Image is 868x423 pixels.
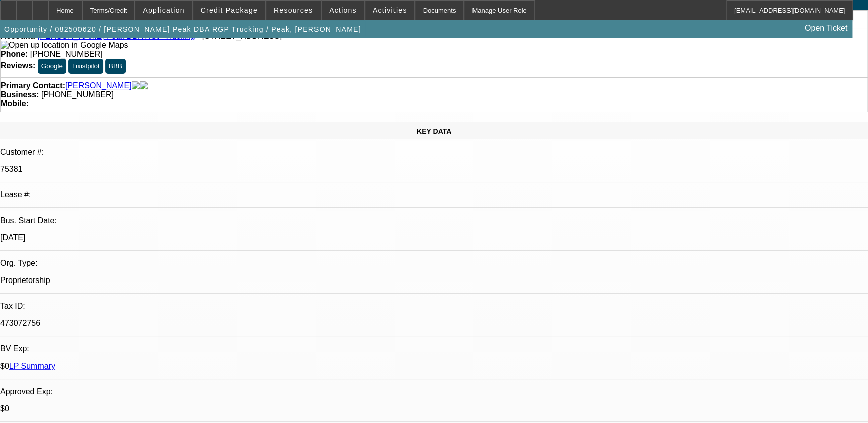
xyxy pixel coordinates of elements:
[38,59,66,74] button: Google
[105,59,126,74] button: BBB
[801,20,851,37] a: Open Ticket
[193,1,265,20] button: Credit Package
[1,41,128,49] a: View Google Maps
[41,90,114,99] span: [PHONE_NUMBER]
[1,61,35,70] strong: Reviews:
[373,6,407,14] span: Activities
[68,59,103,74] button: Trustpilot
[4,25,361,33] span: Opportunity / 082500620 / [PERSON_NAME] Peak DBA RGP Trucking / Peak, [PERSON_NAME]
[329,6,357,14] span: Actions
[417,127,451,135] span: KEY DATA
[201,6,258,14] span: Credit Package
[132,81,140,90] img: facebook-icon.png
[140,81,148,90] img: linkedin-icon.png
[135,1,192,20] button: Application
[30,50,103,58] span: [PHONE_NUMBER]
[1,99,29,108] strong: Mobile:
[1,41,128,50] img: Open up location in Google Maps
[1,50,28,58] strong: Phone:
[9,362,55,370] a: LP Summary
[322,1,364,20] button: Actions
[1,90,39,99] strong: Business:
[1,81,65,90] strong: Primary Contact:
[365,1,415,20] button: Activities
[274,6,313,14] span: Resources
[143,6,184,14] span: Application
[65,81,132,90] a: [PERSON_NAME]
[266,1,321,20] button: Resources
